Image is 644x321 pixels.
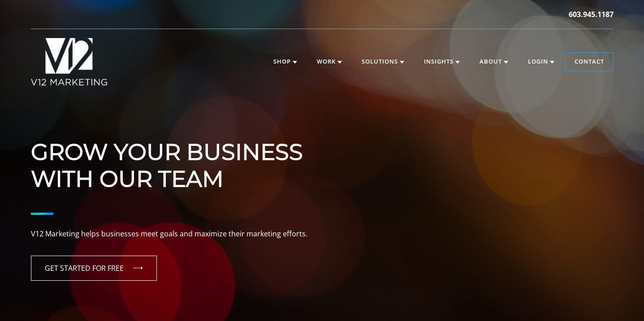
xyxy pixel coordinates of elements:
[31,228,614,240] p: V12 Marketing helps businesses meet goals and maximize their marketing efforts.
[471,53,517,71] a: About
[519,53,563,71] a: Login
[264,53,306,71] a: Shop
[569,9,614,20] a: 603.945.1187
[31,256,157,281] a: GET STARTED FOR FREE
[31,38,108,86] img: V12 MARKETING Logo New Hampshire Marketing Agency
[415,53,469,71] a: Insights
[566,53,613,71] a: Contact
[31,112,614,193] h1: Grow Your Business With Our Team
[308,53,351,71] a: Work
[353,53,413,71] a: Solutions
